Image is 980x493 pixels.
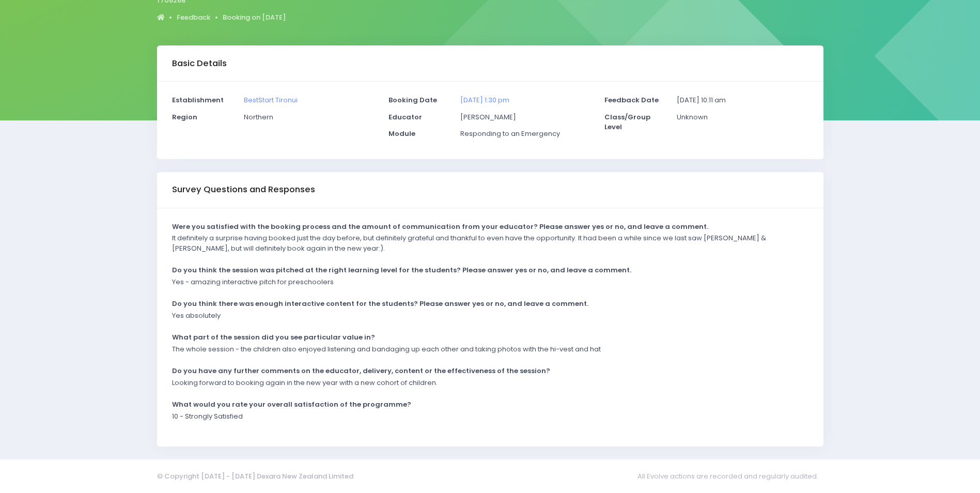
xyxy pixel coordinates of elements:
p: Looking forward to booking again in the new year with a new cohort of children. [172,378,438,388]
h3: Survey Questions and Responses [172,184,315,195]
strong: What part of the session did you see particular value in? [172,332,375,342]
strong: Do you have any further comments on the educator, delivery, content or the effectiveness of the s... [172,366,550,376]
a: Feedback [177,12,210,23]
p: It definitely a surprise having booked just the day before, but definitely grateful and thankful ... [172,233,796,253]
div: Northern [238,112,382,129]
strong: Establishment [172,95,224,105]
a: Booking on [DATE] [223,12,286,23]
p: Unknown [677,112,808,122]
strong: Booking Date [388,95,437,105]
p: Yes - amazing interactive pitch for preschoolers [172,277,334,287]
strong: Module [388,129,415,138]
strong: Educator [388,112,422,122]
a: [DATE] 1:30 pm [460,95,509,105]
strong: What would you rate your overall satisfaction of the programme? [172,399,411,409]
strong: Region [172,112,197,122]
strong: Feedback Date [604,95,659,105]
a: BestStart Tironui [244,95,298,105]
p: Responding to an Emergency [460,129,592,139]
strong: Class/Group Level [604,112,650,132]
p: [PERSON_NAME] [460,112,592,122]
p: The whole session - the children also enjoyed listening and bandaging up each other and taking ph... [172,344,601,355]
strong: Do you think there was enough interactive content for the students? Please answer yes or no, and ... [172,299,588,309]
p: [DATE] 10:11 am [677,95,808,105]
strong: Were you satisfied with the booking process and the amount of communication from your educator? P... [172,222,708,232]
p: 10 - Strongly Satisfied [172,411,243,422]
h3: Basic Details [172,58,227,69]
span: © Copyright [DATE] - [DATE] Dexara New Zealand Limited [157,471,353,481]
span: All Evolve actions are recorded and regularly audited. [637,466,823,486]
strong: Do you think the session was pitched at the right learning level for the students? Please answer ... [172,265,631,275]
p: Yes absolutely [172,311,221,321]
